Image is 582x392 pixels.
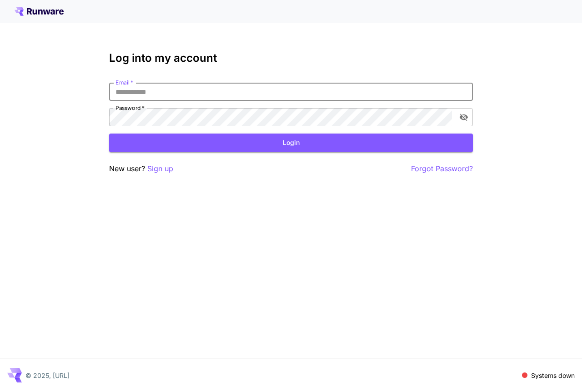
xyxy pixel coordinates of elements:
[147,163,173,174] button: Sign up
[109,134,473,152] button: Login
[531,371,575,380] p: Systems down
[115,79,133,86] label: Email
[115,104,145,112] label: Password
[456,109,472,125] button: toggle password visibility
[109,52,473,65] h3: Log into my account
[109,163,173,174] p: New user?
[411,163,473,174] button: Forgot Password?
[25,371,70,380] p: © 2025, [URL]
